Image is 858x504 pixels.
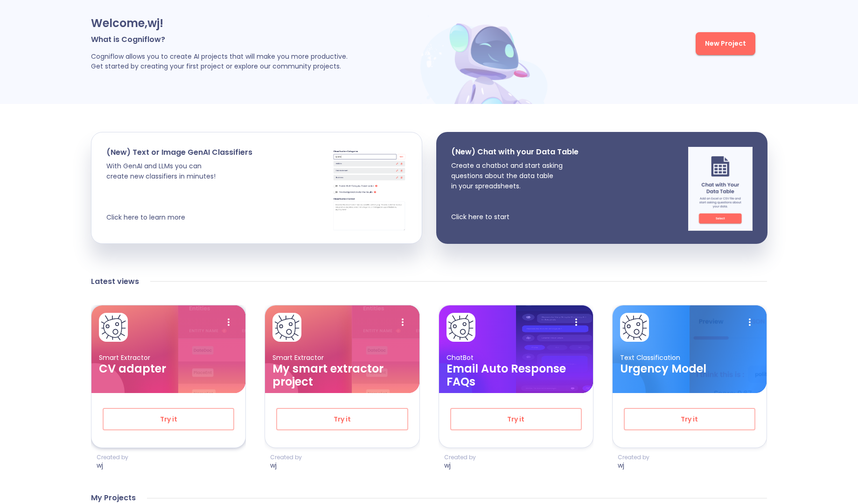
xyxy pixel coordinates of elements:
[640,414,739,425] span: Try it
[621,314,648,340] img: card avatar
[618,461,649,470] p: wj
[103,408,234,430] button: Try it
[418,15,553,104] img: header robot
[332,147,407,231] img: cards stack img
[292,414,392,425] span: Try it
[451,160,579,222] p: Create a chatbot and start asking questions about the data table in your spreadsheets. Click here...
[91,336,154,454] img: card ellipse
[624,408,755,430] button: Try it
[613,336,675,454] img: card ellipse
[265,336,328,454] img: card ellipse
[688,147,753,231] img: chat img
[446,362,586,388] h3: Email Auto Response FAQs
[620,362,759,375] h3: Urgency Model
[270,461,302,470] p: wj
[451,147,579,157] p: (New) Chat with your Data Table
[270,454,302,461] p: Created by
[272,353,412,362] p: Smart Extractor
[444,461,476,470] p: wj
[690,305,767,419] img: card background
[335,305,419,449] img: card background
[97,454,128,461] p: Created by
[91,277,139,286] h4: Latest views
[91,16,418,31] p: Welcome, wj !
[91,52,418,71] p: Cogniflow allows you to create AI projects that will make you more productive. Get started by cre...
[466,414,566,425] span: Try it
[106,161,252,222] p: With GenAI and LLMs you can create new classifiers in minutes! Click here to learn more
[272,362,412,388] h3: My smart extractor project
[97,461,128,470] p: wj
[620,353,759,362] p: Text Classification
[618,454,649,461] p: Created by
[106,147,252,157] p: (New) Text or Image GenAI Classifiers
[99,362,238,375] h3: CV adapter
[161,305,245,449] img: card background
[444,454,476,461] p: Created by
[100,314,126,340] img: card avatar
[274,314,300,340] img: card avatar
[119,414,218,425] span: Try it
[99,353,238,362] p: Smart Extractor
[696,32,755,55] button: New Project
[91,493,136,503] h4: My Projects
[91,35,418,44] p: What is Cogniflow?
[276,408,408,430] button: Try it
[439,336,502,454] img: card ellipse
[448,314,474,340] img: card avatar
[446,353,586,362] p: ChatBot
[450,408,582,430] button: Try it
[705,38,746,49] span: New Project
